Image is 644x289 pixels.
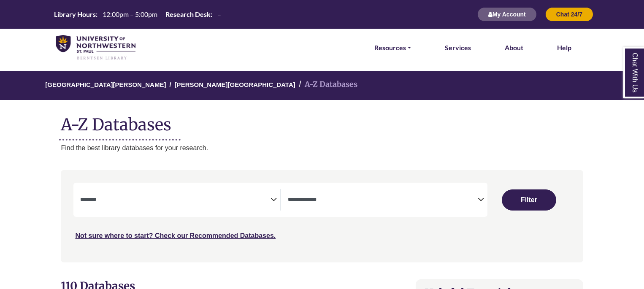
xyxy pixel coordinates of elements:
span: 12:00pm – 5:00pm [103,10,157,18]
span: – [217,10,221,18]
button: My Account [477,7,537,22]
a: My Account [477,11,537,18]
a: Services [445,42,471,53]
textarea: Search [80,197,270,204]
h1: A-Z Databases [61,108,583,134]
img: library_home [56,35,135,60]
textarea: Search [288,197,478,204]
a: [GEOGRAPHIC_DATA][PERSON_NAME] [45,80,166,88]
nav: breadcrumb [61,71,583,100]
a: About [505,42,523,53]
table: Hours Today [51,10,225,18]
button: Submit for Search Results [502,189,556,211]
th: Library Hours: [51,10,98,19]
button: Chat 24/7 [545,7,593,22]
a: Hours Today [51,10,225,19]
th: Research Desk: [162,10,213,19]
a: Not sure where to start? Check our Recommended Databases. [75,232,276,239]
a: Help [557,42,571,53]
a: Chat 24/7 [545,11,593,18]
a: [PERSON_NAME][GEOGRAPHIC_DATA] [175,80,295,88]
nav: Search filters [61,170,583,262]
a: Resources [374,42,411,53]
li: A-Z Databases [295,78,357,91]
p: Find the best library databases for your research. [61,143,583,154]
